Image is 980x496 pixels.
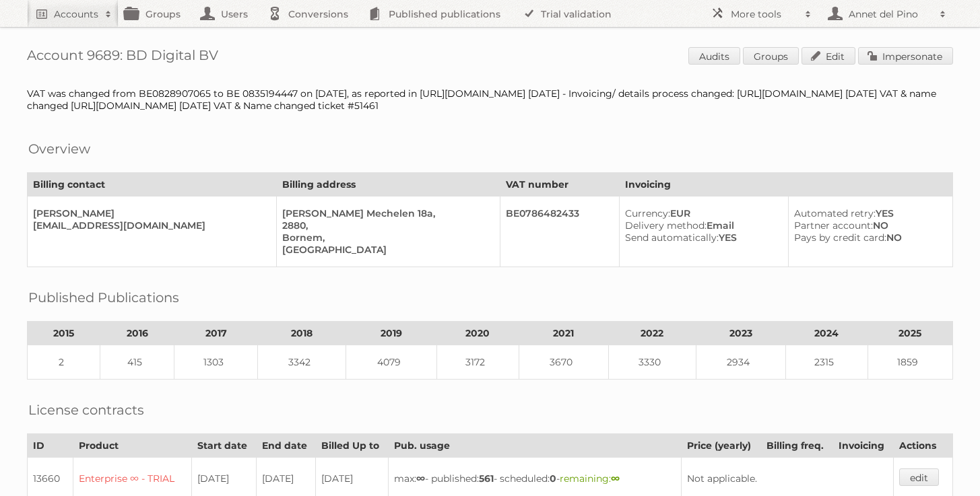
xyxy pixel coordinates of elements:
span: Send automatically: [625,232,719,244]
th: Start date [191,434,256,458]
a: edit [899,468,939,486]
td: 3670 [519,345,608,380]
div: YES [794,207,942,219]
td: 2 [28,345,100,380]
a: Audits [688,47,740,65]
th: ID [28,434,73,458]
th: 2022 [608,322,696,345]
td: 415 [100,345,174,380]
span: Delivery method: [625,219,707,232]
th: Billing freq. [761,434,833,458]
div: 2880, [282,219,489,232]
div: [GEOGRAPHIC_DATA] [282,244,489,256]
strong: 0 [550,472,556,485]
th: 2025 [868,322,952,345]
div: [PERSON_NAME] [33,207,265,219]
span: Partner account: [794,219,873,232]
div: [EMAIL_ADDRESS][DOMAIN_NAME] [33,219,265,232]
h1: Account 9689: BD Digital BV [27,47,953,67]
h2: Overview [28,139,90,159]
div: VAT was changed from BE0828907065 to BE 0835194447 on [DATE], as reported in [URL][DOMAIN_NAME] [... [27,87,953,112]
td: 3172 [437,345,519,380]
th: 2019 [346,322,436,345]
div: NO [794,232,942,244]
div: [PERSON_NAME] Mechelen 18a, [282,207,489,219]
td: 1303 [174,345,258,380]
td: 3330 [608,345,696,380]
th: Invoicing [619,173,952,197]
div: YES [625,232,778,244]
strong: 561 [479,472,494,485]
div: Email [625,219,778,232]
div: EUR [625,207,778,219]
th: 2024 [786,322,868,345]
span: Currency: [625,207,670,219]
th: 2016 [100,322,174,345]
h2: More tools [731,7,798,21]
div: NO [794,219,942,232]
th: 2021 [519,322,608,345]
strong: ∞ [416,472,425,485]
a: Groups [743,47,799,65]
span: Pays by credit card: [794,232,886,244]
td: BE0786482433 [500,197,620,267]
a: Impersonate [858,47,953,65]
th: 2020 [437,322,519,345]
td: 2315 [786,345,868,380]
th: Billing address [277,173,500,197]
th: Billed Up to [315,434,388,458]
td: 4079 [346,345,436,380]
h2: Accounts [54,7,98,21]
span: remaining: [560,472,620,485]
th: Product [73,434,192,458]
th: End date [256,434,315,458]
td: 2934 [696,345,786,380]
th: VAT number [500,173,620,197]
h2: Annet del Pino [845,7,933,21]
th: Invoicing [833,434,893,458]
th: 2015 [28,322,100,345]
a: Edit [802,47,855,65]
th: 2017 [174,322,258,345]
td: 1859 [868,345,952,380]
td: 3342 [258,345,346,380]
h2: License contracts [28,400,144,420]
div: Bornem, [282,232,489,244]
span: Automated retry: [794,207,876,219]
th: 2023 [696,322,786,345]
th: Billing contact [28,173,277,197]
th: Price (yearly) [682,434,761,458]
strong: ∞ [611,472,620,485]
h2: Published Publications [28,287,179,308]
th: Actions [893,434,952,458]
th: 2018 [258,322,346,345]
th: Pub. usage [389,434,682,458]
